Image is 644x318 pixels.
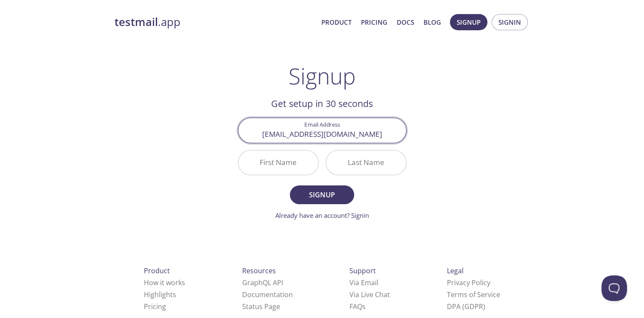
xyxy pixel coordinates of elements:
a: Already have an account? Signin [275,211,369,220]
h2: Get setup in 30 seconds [238,96,406,111]
a: Via Email [349,278,378,287]
a: GraphQL API [242,278,283,287]
a: Product [321,17,352,28]
a: Blog [424,17,441,28]
button: Signin [492,14,528,30]
h1: Signup [289,63,356,89]
a: Docs [397,17,414,28]
a: Documentation [242,290,293,299]
span: Signin [498,17,521,28]
a: Pricing [361,17,387,28]
a: Status Page [242,302,280,311]
a: testmail.app [114,15,315,29]
strong: testmail [114,14,158,29]
span: s [362,302,366,311]
a: How it works [144,278,185,287]
a: Highlights [144,290,176,299]
a: DPA (GDPR) [447,302,485,311]
span: Resources [242,266,276,275]
a: Via Live Chat [349,290,390,299]
button: Signup [450,14,487,30]
a: Terms of Service [447,290,500,299]
iframe: Help Scout Beacon - Open [601,275,627,301]
span: Support [349,266,376,275]
span: Signup [299,189,344,201]
span: Product [144,266,170,275]
a: FAQ [349,302,366,311]
span: Signup [457,17,481,28]
a: Privacy Policy [447,278,490,287]
button: Signup [290,185,354,204]
a: Pricing [144,302,166,311]
span: Legal [447,266,464,275]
